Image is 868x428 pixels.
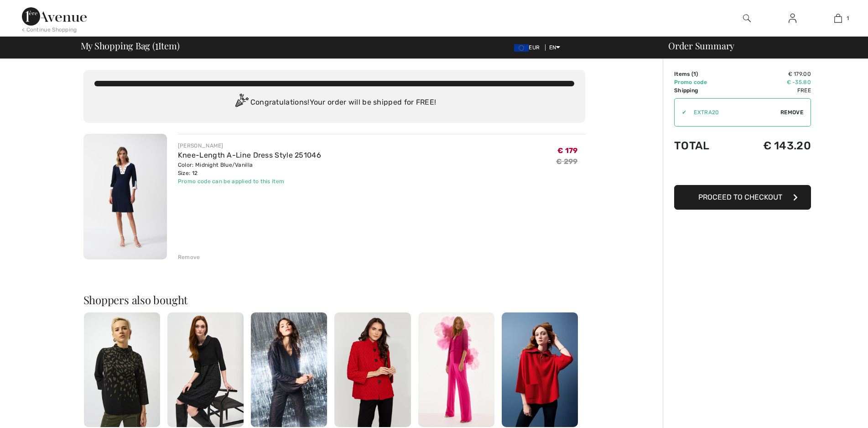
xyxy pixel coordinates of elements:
[674,70,732,78] td: Items ( )
[178,177,321,185] div: Promo code can be applied to this item
[732,86,811,95] td: Free
[83,134,167,259] img: Knee-Length A-Line Dress Style 251046
[22,26,77,34] div: < Continue Shopping
[418,312,494,427] img: Floral Lace Button Blazer Style 251726
[732,78,811,86] td: € -35.80
[686,99,780,126] input: Promo code
[780,108,803,116] span: Remove
[847,14,849,22] span: 1
[83,294,585,305] h2: Shoppers also bought
[334,312,411,427] img: Collared Long-Sleeve Shirt Style 75181
[674,130,732,161] td: Total
[251,312,327,427] img: V-Neck Glitter Long Sleeve Top Style 244218
[232,94,250,112] img: Congratulation2.svg
[178,142,321,150] div: [PERSON_NAME]
[167,312,244,427] img: Knee-Length A-Line Dress Style 243114
[674,185,811,210] button: Proceed to Checkout
[698,193,782,201] span: Proceed to Checkout
[732,130,811,161] td: € 143.20
[834,13,842,24] img: My Bag
[557,146,578,155] span: € 179
[178,161,321,177] div: Color: Midnight Blue/Vanilla Size: 12
[514,44,529,52] img: Euro
[155,39,158,51] span: 1
[514,44,543,51] span: EUR
[84,312,160,427] img: Animal-Print Mock Neck Pullover Style 253912
[657,41,863,50] div: Order Summary
[22,7,87,26] img: 1ère Avenue
[674,78,732,86] td: Promo code
[178,151,321,159] a: Knee-Length A-Line Dress Style 251046
[693,71,696,77] span: 1
[556,157,578,166] s: € 299
[789,13,796,24] img: My Info
[94,94,574,112] div: Congratulations! Your order will be shipped for FREE!
[81,41,180,50] span: My Shopping Bag ( Item)
[743,13,751,24] img: search the website
[675,108,686,116] div: ✔
[732,70,811,78] td: € 179.00
[674,161,811,182] iframe: PayPal
[781,13,804,24] a: Sign In
[674,86,732,95] td: Shipping
[549,44,561,51] span: EN
[816,13,860,24] a: 1
[502,312,578,427] img: Oversized Cutaway Dolman Top Style 243954
[178,253,200,261] div: Remove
